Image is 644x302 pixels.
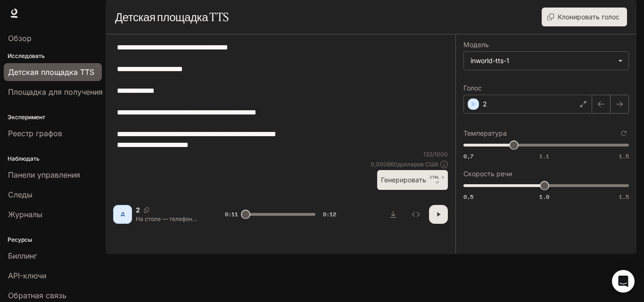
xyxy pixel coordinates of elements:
font: Генерировать [381,176,426,184]
button: Копировать голосовой идентификатор [140,207,153,213]
font: Модель [463,41,489,49]
font: Д [121,211,125,217]
font: 1.5 [619,152,629,160]
font: CTRL + [430,175,444,180]
font: Клонировать голос [558,13,619,21]
font: 2 [483,100,487,108]
font: Детская площадка TTS [115,10,229,24]
div: inworld-tts-1 [464,52,628,70]
font: Скорость речи [463,170,512,178]
font: На столе — телефон под открытым небом. Последний вызов: «дочь». Но дочь утверждает, что разговари... [136,215,200,279]
font: Голос [463,84,482,92]
font: 1.5 [619,193,629,201]
button: Сбросить к настройкам по умолчанию [619,128,629,139]
font: Температура [463,129,507,137]
font: inworld-tts-1 [471,57,509,65]
font: 1.1 [539,152,549,160]
button: Осмотреть [406,205,425,224]
font: 2 [136,206,140,214]
font: 0,5 [463,193,473,201]
font: ⏎ [436,180,439,185]
button: Скачать аудио [384,205,403,224]
button: Клонировать голос [542,8,627,26]
font: 0:11 [225,210,238,218]
button: ГенерироватьCTRL +⏎ [377,170,448,189]
font: 0:12 [323,210,336,218]
font: 0,7 [463,152,473,160]
font: 1.0 [539,193,549,201]
div: Открытый Интерком Мессенджер [612,270,635,293]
